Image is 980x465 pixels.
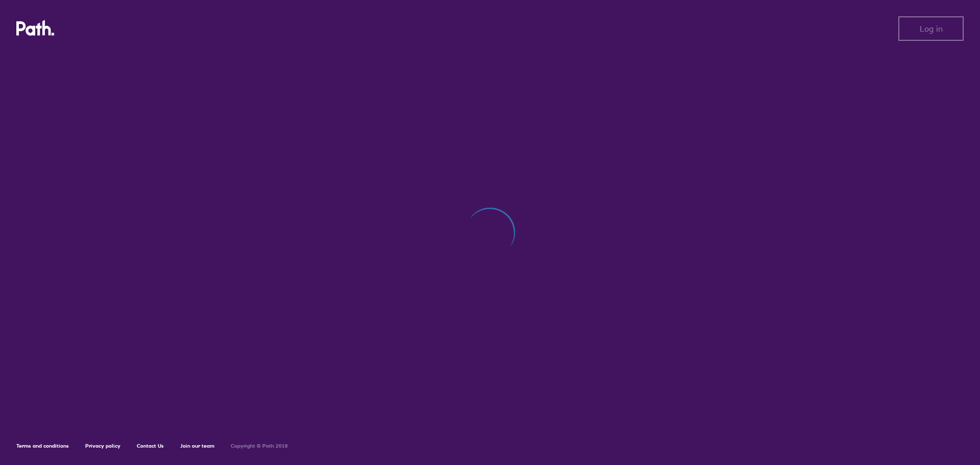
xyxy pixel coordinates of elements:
[137,443,164,449] a: Contact Us
[898,16,964,41] button: Log in
[231,443,288,449] h6: Copyright © Path 2018
[85,443,120,449] a: Privacy policy
[16,443,69,449] a: Terms and conditions
[180,443,214,449] a: Join our team
[920,24,943,33] span: Log in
